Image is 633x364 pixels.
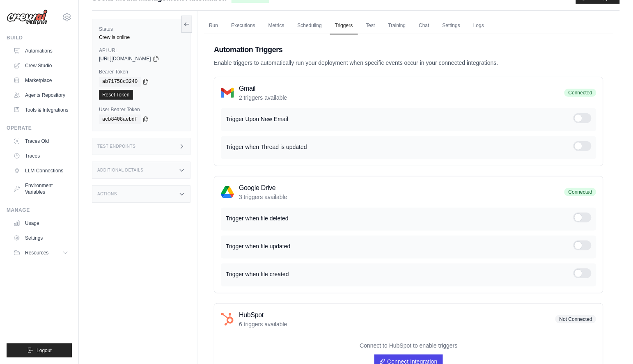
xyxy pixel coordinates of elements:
p: Connect to HubSpot to enable triggers [221,341,596,350]
p: 3 triggers available [239,193,287,201]
p: Trigger when file updated [226,242,573,250]
h3: Additional Details [97,168,143,173]
img: Google Drive [221,185,234,199]
p: Enable triggers to automatically run your deployment when specific events occur in your connected... [214,59,603,67]
img: HubSpot [221,313,234,326]
h3: Google Drive [239,183,287,193]
a: Reset Token [99,90,133,100]
a: Metrics [264,17,289,34]
a: Tools & Integrations [10,103,72,117]
span: Logout [37,347,52,354]
h3: Gmail [239,84,287,94]
a: Triggers [330,17,358,34]
div: Manage [7,207,72,213]
button: Logout [7,343,72,357]
h3: HubSpot [239,310,287,320]
a: Scheduling [293,17,327,34]
span: Resources [25,250,48,256]
label: User Bearer Token [99,106,183,113]
a: LLM Connections [10,164,72,177]
div: Crew is online [99,34,183,41]
label: Bearer Token [99,69,183,75]
h3: Test Endpoints [97,144,136,149]
label: Status [99,26,183,32]
p: Trigger Upon New Email [226,115,573,123]
span: Connected [564,89,596,97]
a: Traces Old [10,135,72,148]
h2: Automation Triggers [214,44,603,55]
span: Connected [564,188,596,196]
button: Resources [10,246,72,259]
img: Gmail [221,86,234,99]
code: acb8408aebdf [99,114,141,124]
a: Traces [10,149,72,163]
a: Training [383,17,411,34]
a: Test [361,17,380,34]
label: API URL [99,47,183,54]
p: Trigger when Thread is updated [226,143,573,151]
p: Trigger when file deleted [226,214,573,222]
span: Not Connected [555,315,596,323]
span: [URL][DOMAIN_NAME] [99,55,151,62]
a: Settings [438,17,465,34]
a: Agents Repository [10,89,72,102]
a: Usage [10,217,72,230]
a: Run [204,17,223,34]
p: 2 triggers available [239,94,287,102]
h3: Actions [97,192,117,197]
p: Trigger when file created [226,270,573,278]
a: Crew Studio [10,59,72,72]
a: Settings [10,231,72,245]
a: Logs [468,17,489,34]
a: Automations [10,44,72,57]
a: Environment Variables [10,179,72,199]
div: Operate [7,125,72,131]
a: Chat [414,17,434,34]
a: Executions [226,17,260,34]
div: Build [7,34,72,41]
p: 6 triggers available [239,320,287,328]
a: Marketplace [10,74,72,87]
code: ab71758c3240 [99,77,141,87]
img: Logo [7,9,48,25]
